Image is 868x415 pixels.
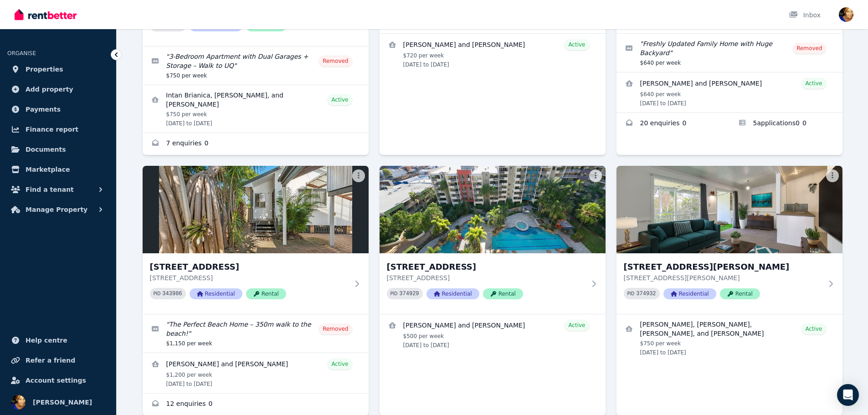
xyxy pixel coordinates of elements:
[636,291,656,297] code: 374932
[616,166,842,253] img: 54 Stafford St, Paddington
[26,355,75,366] span: Refer a friend
[589,169,602,182] button: More options
[483,288,523,299] span: Rental
[26,164,70,175] span: Marketplace
[837,384,859,406] div: Open Intercom Messenger
[663,288,716,299] span: Residential
[150,273,349,282] p: [STREET_ADDRESS]
[627,291,635,296] small: PID
[729,113,842,135] a: Applications for 31 Sirus St, Eagleby
[616,34,842,72] a: Edit listing: Freshly Updated Family Home with Huge Backyard
[7,180,109,199] button: Find a tenant
[7,371,109,389] a: Account settings
[387,273,586,282] p: [STREET_ADDRESS]
[143,353,369,393] a: View details for Aaron Claridge and Angela Altus
[7,120,109,138] a: Finance report
[616,113,729,135] a: Enquiries for 31 Sirus St, Eagleby
[26,375,86,386] span: Account settings
[26,204,87,215] span: Manage Property
[143,133,369,155] a: Enquiries for 2/179 Sir Fred Schonell Dr, St Lucia
[7,351,109,369] a: Refer a friend
[624,273,822,282] p: [STREET_ADDRESS][PERSON_NAME]
[616,72,842,113] a: View details for Jack Lewis and Emily Andrews
[154,291,161,296] small: PID
[143,46,369,85] a: Edit listing: 3-Bedroom Apartment with Dual Garages + Storage – Walk to UQ
[380,34,606,74] a: View details for Anthony Kleidon and Scott Robson
[7,60,109,78] a: Properties
[390,291,398,296] small: PID
[15,8,77,21] img: RentBetter
[789,10,821,20] div: Inbox
[26,104,61,115] span: Payments
[826,169,839,182] button: More options
[246,288,286,299] span: Rental
[720,288,760,299] span: Rental
[7,140,109,159] a: Documents
[26,64,63,75] span: Properties
[143,166,369,314] a: 34 Seventh Avenue, Palm Beach[STREET_ADDRESS][STREET_ADDRESS]PID 343986ResidentialRental
[150,261,349,273] h3: [STREET_ADDRESS]
[162,291,182,297] code: 343986
[143,166,369,253] img: 34 Seventh Avenue, Palm Beach
[26,144,66,155] span: Documents
[7,100,109,118] a: Payments
[190,288,242,299] span: Residential
[11,395,26,410] img: Lauren Epps
[7,160,109,179] a: Marketplace
[7,80,109,98] a: Add property
[33,397,92,408] span: [PERSON_NAME]
[26,335,67,346] span: Help centre
[352,169,365,182] button: More options
[7,331,109,349] a: Help centre
[26,84,73,95] span: Add property
[616,166,842,314] a: 54 Stafford St, Paddington[STREET_ADDRESS][PERSON_NAME][STREET_ADDRESS][PERSON_NAME]PID 374932Res...
[380,166,606,314] a: 50/35 Gotha St, Fortitude Valley[STREET_ADDRESS][STREET_ADDRESS]PID 374929ResidentialRental
[399,291,419,297] code: 374929
[426,288,479,299] span: Residential
[26,184,74,195] span: Find a tenant
[143,314,369,353] a: Edit listing: The Perfect Beach Home – 350m walk to the beach!
[380,166,606,253] img: 50/35 Gotha St, Fortitude Valley
[7,50,36,56] span: ORGANISE
[387,261,586,273] h3: [STREET_ADDRESS]
[7,200,109,219] button: Manage Property
[380,314,606,354] a: View details for Richard and Fe Gamble
[624,261,822,273] h3: [STREET_ADDRESS][PERSON_NAME]
[616,314,842,362] a: View details for Angela Campos, Emma Bible, Ella Peart, and Andrew Peart
[839,7,853,22] img: Lauren Epps
[143,85,369,133] a: View details for Intan Brianica, Silu Di, and Mazaya Azelia
[26,124,78,135] span: Finance report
